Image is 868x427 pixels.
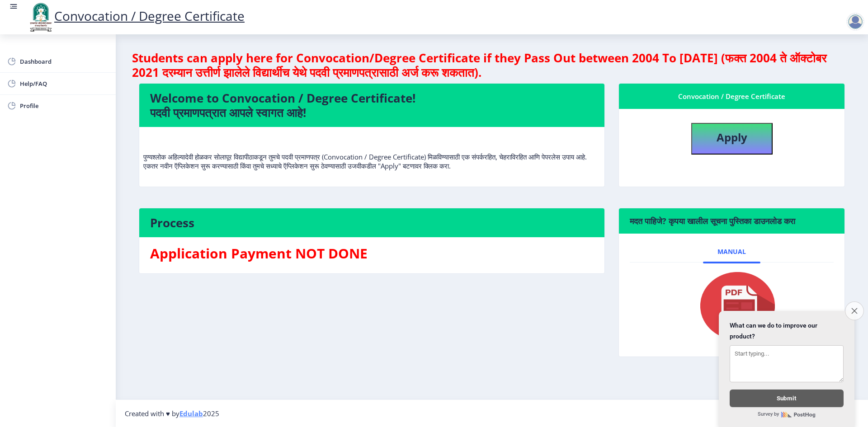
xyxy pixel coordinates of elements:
[143,134,600,170] p: पुण्यश्लोक अहिल्यादेवी होळकर सोलापूर विद्यापीठाकडून तुमचे पदवी प्रमाणपत्र (Convocation / Degree C...
[630,216,834,226] h6: मदत पाहिजे? कृपया खालील सूचना पुस्तिका डाउनलोड करा
[717,130,747,145] b: Apply
[132,51,852,80] h4: Students can apply here for Convocation/Degree Certificate if they Pass Out between 2004 To [DATE...
[150,91,594,120] h4: Welcome to Convocation / Degree Certificate! पदवी प्रमाणपत्रात आपले स्वागत आहे!
[179,409,203,418] a: Edulab
[150,216,594,230] h4: Process
[703,241,760,263] a: Manual
[150,244,594,263] h3: Application Payment NOT DONE
[691,123,773,155] button: Apply
[27,7,245,24] a: Convocation / Degree Certificate
[20,78,108,89] span: Help/FAQ
[125,409,219,418] span: Created with ♥ by 2025
[27,2,54,33] img: logo
[20,56,108,67] span: Dashboard
[687,270,777,342] img: pdf.png
[20,100,108,111] span: Profile
[630,91,834,102] div: Convocation / Degree Certificate
[717,248,746,255] span: Manual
